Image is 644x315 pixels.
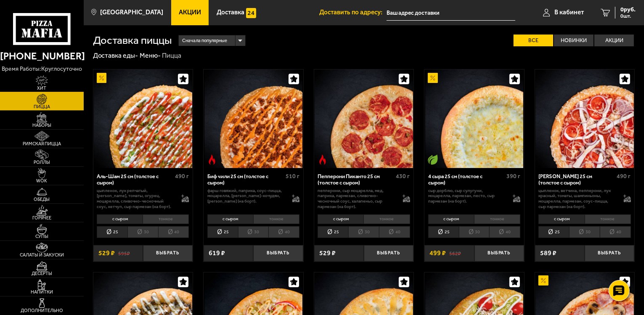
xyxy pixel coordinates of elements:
s: 595 ₽ [118,250,130,256]
span: 490 г [175,173,189,180]
img: Биф чили 25 см (толстое с сыром) [204,69,303,168]
a: Петровская 25 см (толстое с сыром) [535,69,635,168]
li: 25 [97,226,127,238]
span: 430 г [396,173,410,180]
div: [PERSON_NAME] 25 см (толстое с сыром) [538,173,615,186]
button: Выбрать [585,245,634,262]
button: Выбрать [474,245,524,262]
label: Новинки [554,35,594,47]
img: 4 сыра 25 см (толстое с сыром) [425,69,524,168]
label: Все [514,35,553,47]
li: с сыром [207,214,253,224]
img: Акционный [97,73,107,83]
li: тонкое [363,214,410,224]
span: В кабинет [554,9,584,16]
li: тонкое [143,214,189,224]
li: 25 [207,226,238,238]
img: Петровская 25 см (толстое с сыром) [535,69,634,168]
img: Острое блюдо [207,155,217,165]
span: 390 г [506,173,520,180]
a: Доставка еды- [93,51,138,59]
img: Акционный [428,73,438,83]
li: 30 [569,226,600,238]
button: Выбрать [143,245,193,262]
li: 40 [379,226,410,238]
li: 30 [127,226,158,238]
a: Острое блюдоПепперони Пиканто 25 см (толстое с сыром) [314,69,414,168]
li: 40 [158,226,189,238]
li: 25 [428,226,459,238]
span: Доставить по адресу: [319,9,387,16]
li: с сыром [428,214,474,224]
span: 510 г [286,173,299,180]
li: 30 [459,226,490,238]
a: Острое блюдоБиф чили 25 см (толстое с сыром) [204,69,303,168]
img: 15daf4d41897b9f0e9f617042186c801.svg [246,8,256,18]
span: 619 ₽ [209,250,225,256]
li: тонкое [253,214,299,224]
img: Аль-Шам 25 см (толстое с сыром) [94,69,192,168]
div: Аль-Шам 25 см (толстое с сыром) [97,173,173,186]
span: 0 шт. [620,13,636,19]
span: 499 ₽ [429,250,446,256]
li: 25 [538,226,569,238]
span: Доставка [217,9,244,16]
img: Пепперони Пиканто 25 см (толстое с сыром) [315,69,413,168]
li: 30 [348,226,379,238]
li: 40 [489,226,520,238]
div: 4 сыра 25 см (толстое с сыром) [428,173,504,186]
a: Меню- [140,51,161,59]
p: цыпленок, лук репчатый, [PERSON_NAME], томаты, огурец, моцарелла, сливочно-чесночный соус, кетчуп... [97,188,175,210]
p: цыпленок, ветчина, пепперони, лук красный, томаты, шампиньоны, моцарелла, пармезан, соус-пицца, с... [538,188,616,210]
li: с сыром [318,214,363,224]
h1: Доставка пиццы [93,35,172,46]
img: Акционный [538,275,549,286]
li: тонкое [474,214,520,224]
s: 562 ₽ [449,250,461,256]
span: Новолитовская улица, 4 [387,5,515,21]
li: тонкое [585,214,631,224]
div: Биф чили 25 см (толстое с сыром) [207,173,284,186]
li: 40 [268,226,299,238]
span: 529 ₽ [319,250,336,256]
li: 25 [318,226,348,238]
p: сыр дорблю, сыр сулугуни, моцарелла, пармезан, песто, сыр пармезан (на борт). [428,188,506,204]
span: Акции [179,9,201,16]
button: Выбрать [364,245,413,262]
input: Ваш адрес доставки [387,5,515,21]
li: с сыром [97,214,143,224]
span: 529 ₽ [98,250,115,256]
img: Острое блюдо [318,155,328,165]
span: Сначала популярные [182,35,227,47]
li: 40 [600,226,631,238]
span: [GEOGRAPHIC_DATA] [100,9,163,16]
span: 0 руб. [620,7,636,13]
a: АкционныйАль-Шам 25 см (толстое с сыром) [93,69,193,168]
div: Пепперони Пиканто 25 см (толстое с сыром) [318,173,394,186]
span: 490 г [617,173,631,180]
label: Акции [594,35,634,47]
p: фарш говяжий, паприка, соус-пицца, моцарелла, [PERSON_NAME]-кочудян, [PERSON_NAME] (на борт). [207,188,285,204]
li: 30 [238,226,269,238]
div: Пицца [162,51,181,60]
p: пепперони, сыр Моцарелла, мед, паприка, пармезан, сливочно-чесночный соус, халапеньо, сыр пармеза... [318,188,395,210]
span: 589 ₽ [540,250,557,256]
button: Выбрать [253,245,303,262]
li: с сыром [538,214,584,224]
a: АкционныйВегетарианское блюдо4 сыра 25 см (толстое с сыром) [424,69,524,168]
img: Вегетарианское блюдо [428,155,438,165]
